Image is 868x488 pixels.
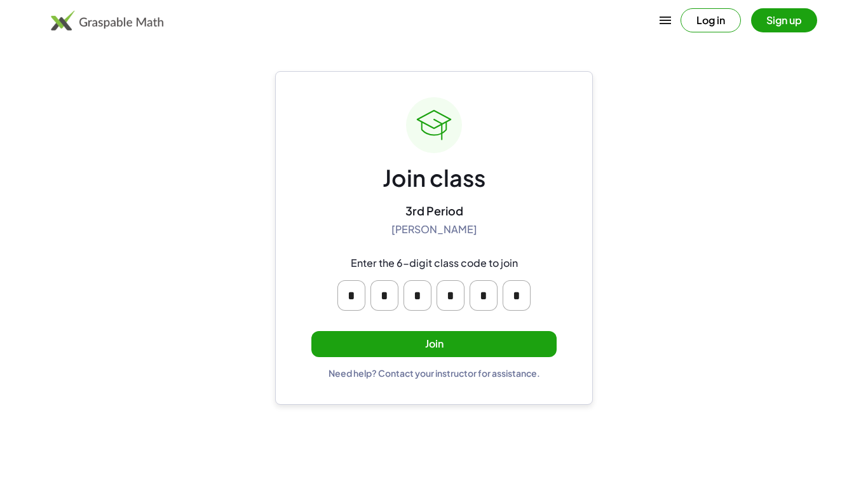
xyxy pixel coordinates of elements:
input: Please enter OTP character 2 [370,280,398,311]
div: Join class [383,163,485,193]
div: Need help? Contact your instructor for assistance. [329,367,540,379]
button: Log in [681,8,741,32]
input: Please enter OTP character 3 [403,280,431,311]
button: Join [311,331,557,357]
div: Enter the 6-digit class code to join [351,257,518,270]
input: Please enter OTP character 6 [503,280,531,311]
div: [PERSON_NAME] [391,223,477,236]
input: Please enter OTP character 1 [337,280,365,311]
div: 3rd Period [405,203,463,218]
button: Sign up [751,8,817,32]
input: Please enter OTP character 5 [470,280,498,311]
input: Please enter OTP character 4 [437,280,465,311]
